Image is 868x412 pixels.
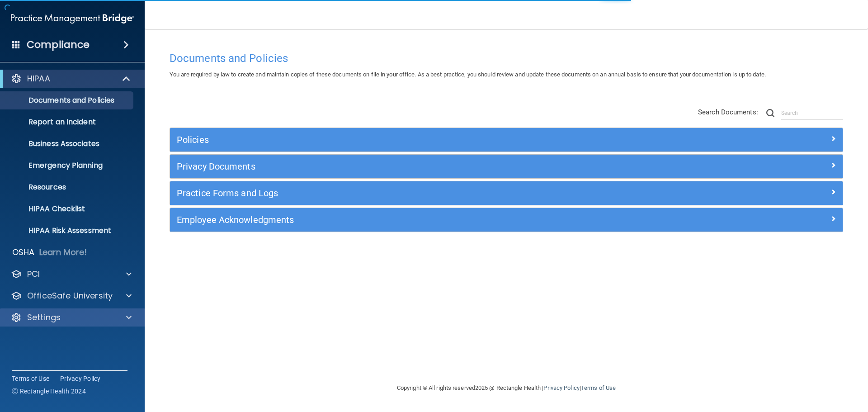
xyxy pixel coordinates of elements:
a: OfficeSafe University [11,290,132,301]
p: Report an Incident [6,118,129,127]
p: Learn More! [39,247,87,258]
a: PCI [11,269,132,279]
a: HIPAA [11,73,131,84]
span: Ⓒ Rectangle Health 2024 [12,387,86,396]
p: Settings [27,312,61,323]
span: Search Documents: [698,108,758,116]
a: Privacy Policy [60,374,101,383]
p: HIPAA Checklist [6,204,129,213]
a: Terms of Use [12,374,49,383]
a: Settings [11,312,132,323]
a: Terms of Use [581,384,616,391]
h4: Compliance [27,38,90,51]
h5: Employee Acknowledgments [177,215,668,225]
p: Documents and Policies [6,96,129,105]
span: You are required by law to create and maintain copies of these documents on file in your office. ... [170,71,766,78]
img: PMB logo [11,9,134,28]
h5: Policies [177,135,668,145]
p: PCI [27,269,40,279]
p: HIPAA [27,73,50,84]
p: OfficeSafe University [27,290,113,301]
h5: Practice Forms and Logs [177,188,668,198]
p: OSHA [12,247,35,258]
a: Policies [177,133,836,147]
h4: Documents and Policies [170,52,843,64]
div: Copyright © All rights reserved 2025 @ Rectangle Health | | [341,374,671,403]
a: Employee Acknowledgments [177,213,836,227]
p: Emergency Planning [6,161,129,170]
p: Resources [6,183,129,192]
a: Privacy Policy [543,384,579,391]
h5: Privacy Documents [177,161,668,171]
input: Search [781,106,843,120]
p: Business Associates [6,139,129,148]
a: Privacy Documents [177,159,836,174]
p: HIPAA Risk Assessment [6,226,129,235]
img: ic-search.3b580494.png [766,109,774,117]
a: Practice Forms and Logs [177,186,836,200]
